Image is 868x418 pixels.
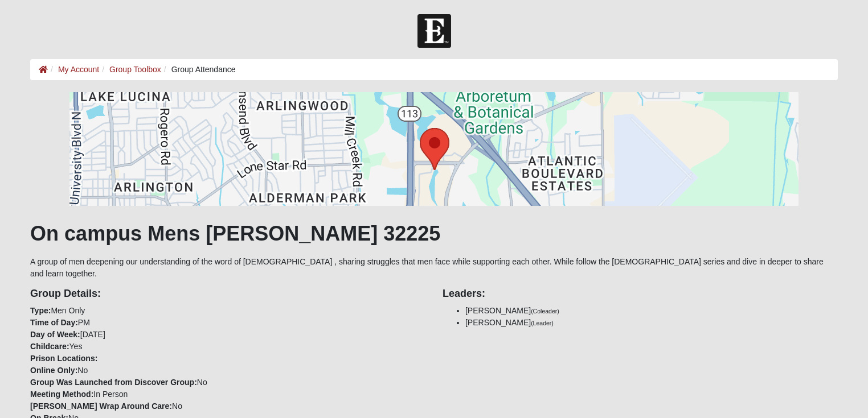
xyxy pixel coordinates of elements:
strong: Online Only: [30,366,77,375]
li: Group Attendance [161,64,236,76]
a: Group Toolbox [109,65,161,74]
li: [PERSON_NAME] [465,305,838,317]
small: (Coleader) [531,308,559,314]
h1: On campus Mens [PERSON_NAME] 32225 [30,221,838,246]
a: My Account [58,65,99,74]
strong: Time of Day: [30,318,78,327]
strong: Group Was Launched from Discover Group: [30,378,197,387]
small: (Leader) [531,320,554,326]
strong: Type: [30,306,51,315]
strong: Meeting Method: [30,390,93,399]
strong: Day of Week: [30,330,80,339]
h4: Group Details: [30,288,425,300]
li: [PERSON_NAME] [465,317,838,329]
img: Church of Eleven22 Logo [417,14,451,48]
strong: Childcare: [30,342,69,351]
h4: Leaders: [443,288,838,300]
strong: Prison Locations: [30,354,97,363]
